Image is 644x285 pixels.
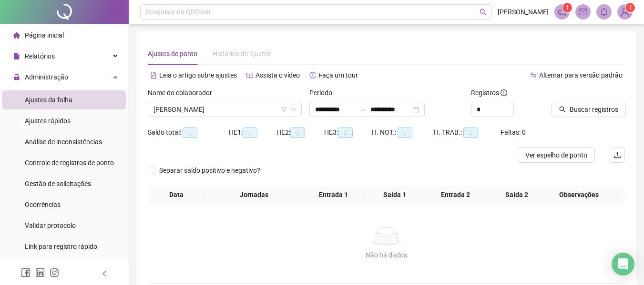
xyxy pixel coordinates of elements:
span: --:-- [183,128,197,138]
div: H. NOT.: [372,127,434,138]
span: Buscar registros [570,104,618,115]
span: linkedin [35,268,45,277]
label: Nome do colaborador [148,88,218,98]
div: HE 1: [229,127,276,138]
span: upload [613,151,621,159]
div: Saldo total: [148,127,229,138]
span: Validar protocolo [25,222,76,229]
span: search [480,9,487,16]
span: --:-- [463,128,478,138]
span: home [13,32,20,39]
span: Análise de inconsistências [25,138,102,146]
th: Saída 1 [364,186,425,204]
sup: 1 [562,3,572,12]
span: Administração [25,73,68,81]
span: file [13,53,20,59]
span: instagram [50,268,59,277]
span: info-circle [501,89,507,96]
th: Entrada 2 [425,186,486,204]
span: --:-- [338,128,353,138]
span: Ajustes da folha [25,96,72,104]
label: Período [309,88,338,98]
span: bell [600,8,608,16]
span: history [309,72,316,79]
th: Data [148,186,204,204]
span: youtube [246,72,253,79]
button: Ver espelho de ponto [518,147,595,163]
span: --:-- [290,128,305,138]
span: to [359,106,367,113]
span: Controle de registros de ponto [25,159,114,167]
span: Ver espelho de ponto [525,150,587,160]
span: 1 [629,4,632,11]
span: notification [558,8,566,16]
span: mail [579,8,587,16]
span: Luana Alves dos Santos [153,102,296,117]
th: Jornadas [204,186,303,204]
span: [PERSON_NAME] [498,7,549,17]
span: Faltas: 0 [501,128,526,136]
span: 1 [566,4,569,11]
div: HE 2: [276,127,324,138]
img: 84309 [618,5,632,19]
span: left [101,270,108,277]
span: lock [13,74,20,80]
span: Gestão de solicitações [25,180,91,187]
span: swap [530,72,537,79]
div: HE 3: [324,127,372,138]
span: search [559,106,566,113]
button: Buscar registros [552,102,626,117]
span: Assista o vídeo [256,71,300,79]
span: Observações [544,189,614,200]
div: Ajustes de ponto [148,49,197,59]
span: Relatórios [25,52,55,60]
div: Não há dados [159,250,613,260]
span: Alternar para versão padrão [539,71,623,79]
span: Faça um tour [318,71,358,79]
span: Ajustes rápidos [25,117,71,125]
span: --:-- [398,128,412,138]
th: Saída 2 [486,186,547,204]
span: filter [281,107,287,112]
span: swap-right [359,106,367,113]
sup: Atualize o seu contato no menu Meus Dados [625,3,635,12]
span: Link para registro rápido [25,243,97,250]
span: --:-- [243,128,257,138]
th: Entrada 1 [303,186,364,204]
span: Ocorrências [25,201,61,208]
div: H. TRAB.: [434,127,501,138]
span: Separar saldo positivo e negativo? [155,165,264,176]
span: Leia o artigo sobre ajustes [159,71,237,79]
span: Página inicial [25,31,64,39]
div: Open Intercom Messenger [612,253,634,275]
span: file-text [150,72,157,79]
div: Histórico de ajustes [213,49,271,59]
span: Registros [471,88,507,98]
span: facebook [21,268,31,277]
th: Observações [540,186,618,204]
